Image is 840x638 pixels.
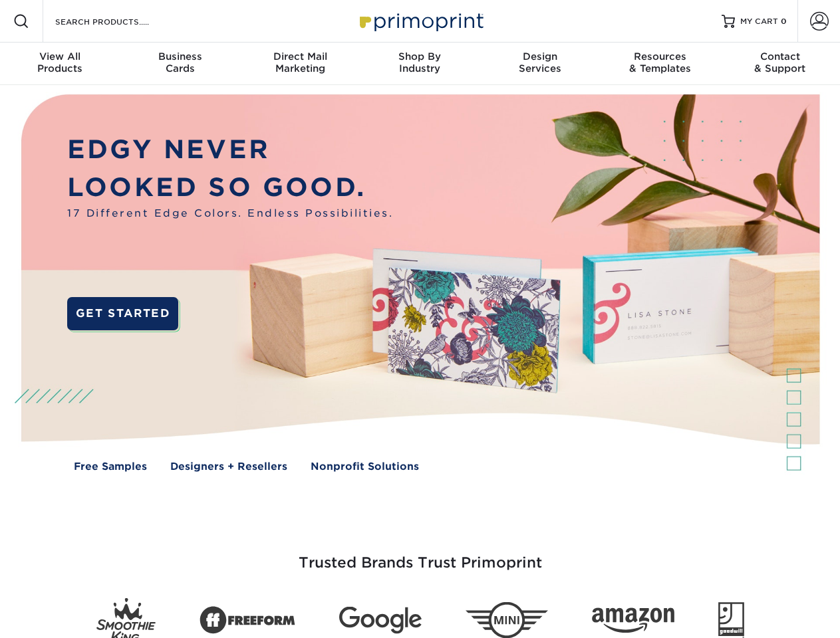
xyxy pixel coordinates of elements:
a: Free Samples [74,459,147,475]
div: & Support [720,51,840,74]
img: Primoprint [354,7,487,35]
input: SEARCH PRODUCTS..... [54,13,184,29]
span: Business [120,51,239,62]
div: Industry [360,51,480,74]
div: Services [480,51,600,74]
span: 0 [781,17,787,26]
div: Marketing [240,51,360,74]
span: Shop By [360,51,480,62]
img: Goodwill [718,602,744,638]
a: Shop ByIndustry [360,43,480,85]
div: Cards [120,51,239,74]
span: Contact [720,51,840,62]
a: Contact& Support [720,43,840,85]
a: Designers + Resellers [170,459,287,475]
span: Resources [600,51,720,62]
span: 17 Different Edge Colors. Endless Possibilities. [67,206,393,221]
span: Design [480,51,600,62]
img: Google [339,607,422,634]
a: Direct MailMarketing [240,43,360,85]
a: GET STARTED [67,297,178,330]
p: EDGY NEVER [67,131,393,169]
span: Direct Mail [240,51,360,62]
a: DesignServices [480,43,600,85]
div: & Templates [600,51,720,74]
a: Nonprofit Solutions [311,459,419,475]
p: LOOKED SO GOOD. [67,169,393,207]
img: Amazon [592,608,674,633]
h3: Trusted Brands Trust Primoprint [31,522,809,587]
a: Resources& Templates [600,43,720,85]
a: BusinessCards [120,43,239,85]
span: MY CART [740,16,778,27]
